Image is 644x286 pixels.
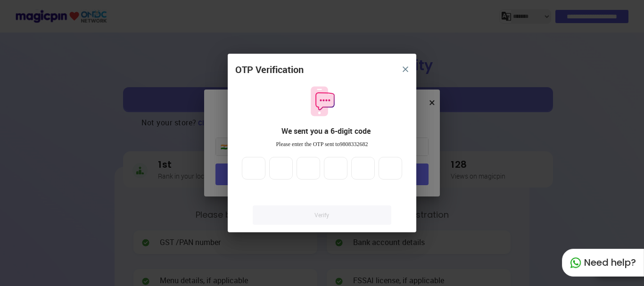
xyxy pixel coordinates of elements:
div: OTP Verification [235,63,304,77]
div: Please enter the OTP sent to 9808332682 [235,140,409,148]
img: 8zTxi7IzMsfkYqyYgBgfvSHvmzQA9juT1O3mhMgBDT8p5s20zMZ2JbefE1IEBlkXHwa7wAFxGwdILBLhkAAAAASUVORK5CYII= [403,66,408,72]
div: We sent you a 6-digit code [243,126,409,137]
a: Verify [253,205,391,225]
button: close [397,61,414,78]
img: whatapp_green.7240e66a.svg [570,257,581,269]
div: Need help? [562,249,644,277]
img: otpMessageIcon.11fa9bf9.svg [306,85,338,117]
